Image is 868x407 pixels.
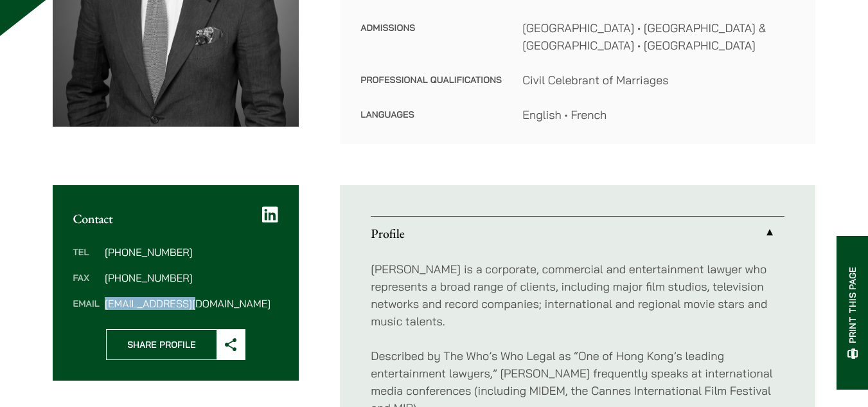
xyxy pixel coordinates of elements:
a: Profile [371,217,784,250]
dt: Email [73,298,100,309]
dt: Tel [73,247,100,273]
button: Share Profile [106,329,245,360]
dt: Admissions [360,19,502,71]
dd: English • French [522,106,795,123]
dd: [PHONE_NUMBER] [105,273,278,283]
dt: Professional Qualifications [360,71,502,106]
dd: [PHONE_NUMBER] [105,247,278,257]
p: [PERSON_NAME] is a corporate, commercial and entertainment lawyer who represents a broad range of... [371,260,784,330]
dt: Fax [73,273,100,298]
h2: Contact [73,211,279,226]
dd: Civil Celebrant of Marriages [522,71,795,89]
dd: [GEOGRAPHIC_DATA] • [GEOGRAPHIC_DATA] & [GEOGRAPHIC_DATA] • [GEOGRAPHIC_DATA] [522,19,795,54]
a: LinkedIn [262,206,278,224]
dd: [EMAIL_ADDRESS][DOMAIN_NAME] [105,298,278,309]
span: Share Profile [107,330,217,359]
dt: Languages [360,106,502,123]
